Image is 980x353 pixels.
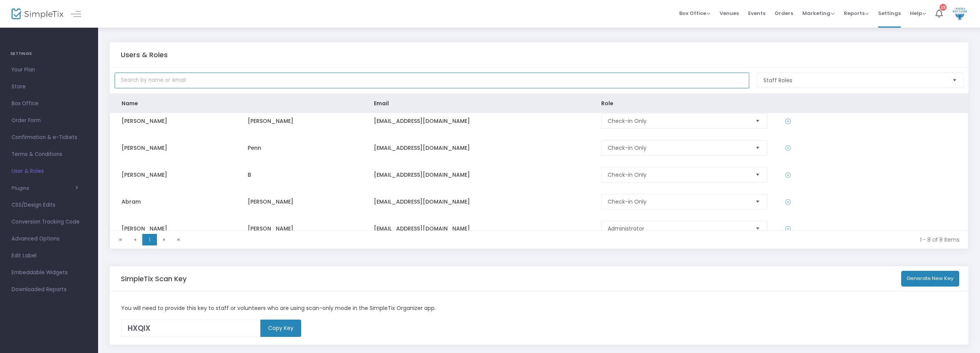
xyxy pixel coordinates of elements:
span: Orders [775,3,793,23]
span: Advanced Options [12,234,87,244]
span: Order Form [12,116,87,126]
td: [EMAIL_ADDRESS][DOMAIN_NAME] [362,215,590,242]
span: Marketing [802,10,835,17]
td: [PERSON_NAME] [236,188,362,215]
td: [PERSON_NAME] [110,134,236,161]
h4: SETTINGS [10,46,88,61]
td: Abram [110,188,236,215]
input: Search by name or email [115,73,749,88]
span: Check-in Only [608,198,748,206]
span: Help [910,10,926,17]
td: [PERSON_NAME] [110,215,236,242]
td: B [236,161,362,188]
td: [EMAIL_ADDRESS][DOMAIN_NAME] [362,134,590,161]
span: Check-in Only [608,171,748,179]
button: Select [752,114,763,128]
td: [PERSON_NAME] [236,108,362,134]
span: Page 1 [142,234,157,245]
span: CSS/Design Edits [12,200,87,210]
span: User & Roles [12,166,87,176]
span: Edit Label [12,251,87,261]
span: Administrator [608,225,748,232]
m-button: Copy Key [260,320,301,337]
h5: SimpleTix Scan Key [121,275,187,283]
button: Plugins [12,185,78,191]
span: Staff Roles [763,76,946,84]
h5: Users & Roles [121,51,168,59]
button: Select [949,73,960,88]
span: Embeddable Widgets [12,268,87,278]
td: Penn [236,134,362,161]
td: [EMAIL_ADDRESS][DOMAIN_NAME] [362,188,590,215]
div: You will need to provide this key to staff or volunteers who are using scan-only mode in the Simp... [117,304,961,312]
td: [PERSON_NAME] [110,108,236,134]
span: Store [12,82,87,92]
button: Select [752,167,763,182]
button: Select [752,221,763,236]
th: Name [110,94,236,113]
td: [EMAIL_ADDRESS][DOMAIN_NAME] [362,108,590,134]
button: Select [752,194,763,209]
kendo-pager-info: 1 - 8 of 8 items [192,236,960,244]
div: Data table [110,94,968,230]
td: [EMAIL_ADDRESS][DOMAIN_NAME] [362,161,590,188]
span: Check-in Only [608,144,748,152]
span: Settings [878,3,901,23]
th: Email [362,94,590,113]
div: 19 [940,4,947,11]
button: Select [752,141,763,155]
span: Downloaded Reports [12,285,87,295]
span: Events [748,3,765,23]
span: Terms & Conditions [12,149,87,159]
span: Venues [720,3,739,23]
td: [PERSON_NAME] [110,161,236,188]
span: Conversion Tracking Code [12,217,87,227]
span: Reports [844,10,869,17]
span: Box Office [679,10,710,17]
span: Confirmation & e-Tickets [12,133,87,143]
td: [PERSON_NAME] [236,215,362,242]
span: Your Plan [12,65,87,75]
span: Box Office [12,99,87,109]
button: Generate New Key [901,271,960,287]
th: Role [590,94,779,113]
span: Check-in Only [608,117,748,125]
